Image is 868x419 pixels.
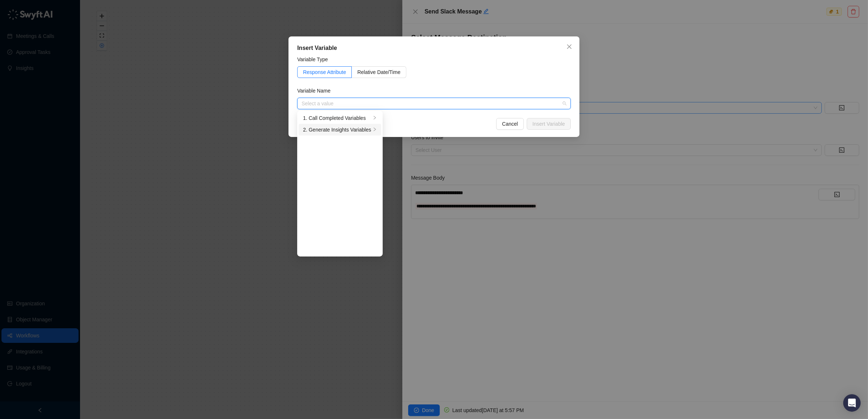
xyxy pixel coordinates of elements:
[357,69,401,75] span: Relative Date/Time
[373,115,377,120] span: right
[297,87,335,95] label: Variable Name
[299,112,381,124] li: 1. Call Completed Variables
[527,118,571,130] button: Insert Variable
[566,44,572,50] span: close
[564,41,575,52] button: Close
[303,114,371,122] div: 1. Call Completed Variables
[496,118,524,130] button: Cancel
[297,44,571,52] div: Insert Variable
[297,55,333,63] label: Variable Type
[303,69,346,75] span: Response Attribute
[502,120,518,128] span: Cancel
[373,127,377,132] span: right
[843,394,861,412] div: Open Intercom Messenger
[303,126,371,134] div: 2. Generate Insights Variables
[299,124,381,136] li: 2. Generate Insights Variables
